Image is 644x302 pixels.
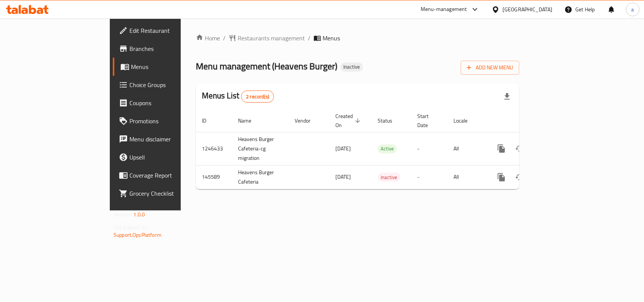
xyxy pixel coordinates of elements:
span: Menu management ( Heavens Burger ) [196,58,337,75]
span: Edit Restaurant [129,26,211,35]
a: Upsell [113,148,217,166]
li: / [308,34,310,43]
td: Heavens Burger Cafeteria-cg migration [232,132,289,165]
nav: breadcrumb [196,34,519,43]
span: Branches [129,44,211,53]
div: Export file [498,87,516,106]
span: Created On [335,112,363,130]
span: Grocery Checklist [129,189,211,198]
span: 1.0.0 [133,210,145,219]
span: Menus [131,62,211,71]
span: 2 record(s) [241,93,274,100]
button: more [492,168,510,186]
a: Support.OpsPlatform [114,230,161,240]
a: Branches [113,40,217,58]
span: Active [378,144,397,153]
button: Change Status [510,140,529,158]
h2: Menus List [202,90,274,103]
span: [DATE] [335,172,351,182]
a: Coupons [113,94,217,112]
a: Promotions [113,112,217,130]
span: Inactive [378,173,400,182]
table: enhanced table [196,109,571,189]
span: Promotions [129,117,211,126]
span: Name [238,116,261,125]
div: Inactive [340,63,363,72]
span: Coverage Report [129,171,211,180]
span: Choice Groups [129,80,211,89]
span: Vendor [295,116,320,125]
a: Edit Restaurant [113,21,217,40]
div: Menu-management [421,5,467,14]
a: Grocery Checklist [113,184,217,202]
li: / [223,34,226,43]
span: Restaurants management [238,34,305,43]
span: Locale [453,116,477,125]
a: Choice Groups [113,76,217,94]
div: Total records count [241,90,274,103]
span: Version: [114,210,132,219]
a: Menu disclaimer [113,130,217,148]
div: Inactive [378,173,400,182]
span: Start Date [417,112,438,130]
a: Menus [113,58,217,76]
span: Add New Menu [467,63,513,72]
span: Inactive [340,64,363,70]
td: All [447,165,486,189]
button: Change Status [510,168,529,186]
span: a [631,5,634,14]
th: Actions [486,109,571,132]
div: Active [378,144,397,153]
span: Get support on: [114,222,148,232]
span: Coupons [129,98,211,107]
button: more [492,140,510,158]
td: - [411,165,447,189]
span: [DATE] [335,144,351,153]
button: Add New Menu [461,61,519,75]
span: Upsell [129,153,211,162]
span: Menu disclaimer [129,135,211,144]
td: All [447,132,486,165]
a: Restaurants management [229,34,305,43]
span: Status [378,116,402,125]
div: [GEOGRAPHIC_DATA] [503,5,552,14]
span: ID [202,116,216,125]
span: Menus [323,34,340,43]
a: Coverage Report [113,166,217,184]
td: Heavens Burger Cafeteria [232,165,289,189]
td: - [411,132,447,165]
